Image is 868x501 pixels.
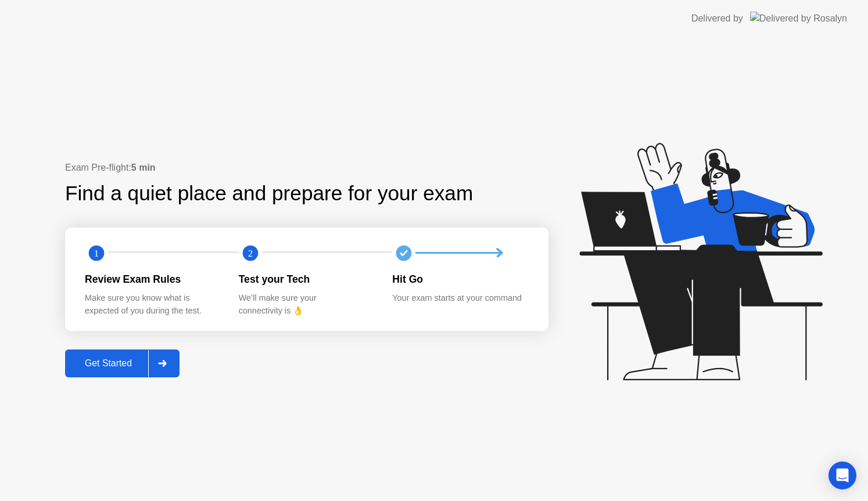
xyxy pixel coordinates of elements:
[131,163,156,172] b: 5 min
[828,462,856,489] div: Open Intercom Messenger
[65,161,548,175] div: Exam Pre-flight:
[392,292,528,305] div: Your exam starts at your command
[750,12,847,25] img: Delivered by Rosalyn
[94,247,99,258] text: 1
[65,178,475,209] div: Find a quiet place and prepare for your exam
[85,272,220,287] div: Review Exam Rules
[65,349,180,377] button: Get Started
[392,272,528,287] div: Hit Go
[239,272,374,287] div: Test your Tech
[85,292,220,317] div: Make sure you know what is expected of you during the test.
[69,358,148,369] div: Get Started
[691,12,743,26] div: Delivered by
[239,292,374,317] div: We’ll make sure your connectivity is 👌
[248,247,253,258] text: 2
